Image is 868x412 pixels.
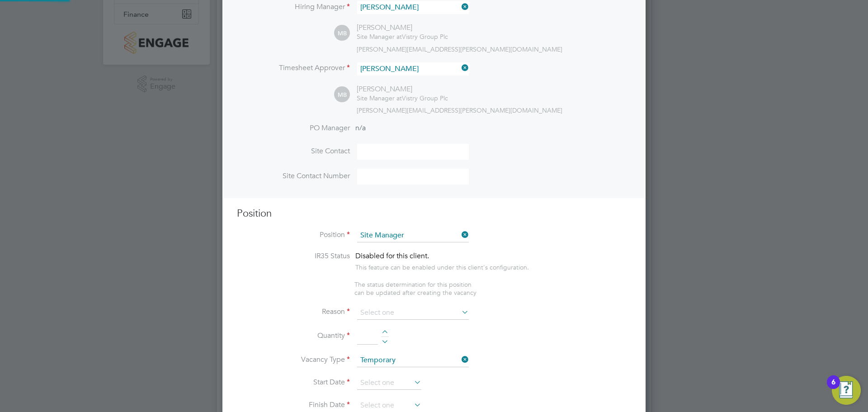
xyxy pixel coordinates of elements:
[237,307,350,317] label: Reason
[357,62,469,76] input: Search for...
[237,123,350,133] label: PO Manager
[357,45,562,53] span: [PERSON_NAME][EMAIL_ADDRESS][PERSON_NAME][DOMAIN_NAME]
[357,306,469,320] input: Select one
[237,63,350,73] label: Timesheet Approver
[237,147,350,156] label: Site Contact
[237,2,350,12] label: Hiring Manager
[355,261,529,271] div: This feature can be enabled under this client's configuration.
[831,382,835,394] div: 6
[237,378,350,387] label: Start Date
[357,94,402,102] span: Site Manager at
[354,280,476,297] span: The status determination for this position can be updated after creating the vacancy
[357,33,402,41] span: Site Manager at
[237,355,350,365] label: Vacancy Type
[334,87,350,103] span: MB
[357,376,421,390] input: Select one
[355,251,429,260] span: Disabled for this client.
[357,354,469,367] input: Select one
[357,229,469,242] input: Search for...
[357,33,448,41] div: Vistry Group Plc
[357,23,448,33] div: [PERSON_NAME]
[832,376,861,405] button: Open Resource Center, 6 new notifications
[237,230,350,240] label: Position
[357,85,448,94] div: [PERSON_NAME]
[334,25,350,41] span: MB
[357,1,469,14] input: Search for...
[357,106,562,114] span: [PERSON_NAME][EMAIL_ADDRESS][PERSON_NAME][DOMAIN_NAME]
[237,207,631,220] h3: Position
[237,251,350,261] label: IR35 Status
[357,94,448,102] div: Vistry Group Plc
[237,171,350,181] label: Site Contact Number
[355,123,366,133] span: n/a
[237,400,350,410] label: Finish Date
[237,331,350,341] label: Quantity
